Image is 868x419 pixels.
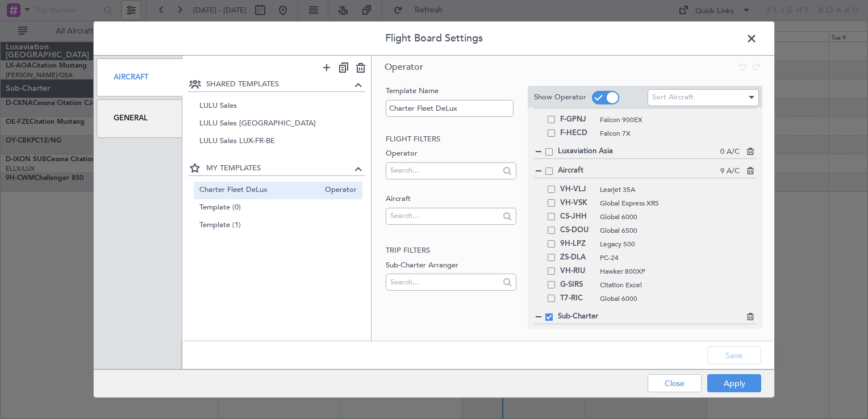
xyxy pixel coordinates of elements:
[386,133,516,145] h2: Flight filters
[385,61,423,73] span: Operator
[600,185,745,195] span: Learjet 35A
[558,165,720,177] span: Aircraft
[199,100,357,112] span: LULU Sales
[319,184,357,196] span: Operator
[560,237,594,251] span: 9H-LPZ
[199,118,357,130] span: LULU Sales [GEOGRAPHIC_DATA]
[386,194,516,205] label: Aircraft
[560,127,594,140] span: F-HECD
[390,162,499,179] input: Search...
[199,219,357,231] span: Template (1)
[534,92,586,103] label: Show Operator
[707,374,761,392] button: Apply
[206,79,352,90] span: SHARED TEMPLATES
[720,146,740,158] span: 0 A/C
[600,128,756,139] span: Falcon 7X
[600,239,745,249] span: Legacy 500
[560,224,594,237] span: CS-DOU
[386,259,516,271] label: Sub-Charter Arranger
[600,225,745,236] span: Global 6500
[558,146,720,157] span: Luxaviation Asia
[600,253,745,263] span: PC-24
[600,280,745,290] span: Citation Excel
[652,92,694,102] span: Sort Aircraft
[600,266,745,276] span: Hawker 800XP
[386,245,516,257] h2: Trip filters
[600,115,756,125] span: Falcon 900EX
[560,113,594,127] span: F-GPNJ
[199,136,357,148] span: LULU Sales LUX-FR-BE
[600,294,745,304] span: Global 6000
[94,22,774,56] header: Flight Board Settings
[386,86,516,97] label: Template Name
[600,212,745,222] span: Global 6000
[600,198,745,208] span: Global Express XRS
[386,148,516,160] label: Operator
[720,166,740,177] span: 9 A/C
[560,183,594,196] span: VH-VLJ
[199,184,320,196] span: Charter Fleet DeLux
[560,251,594,265] span: ZS-DLA
[97,99,182,137] div: General
[97,58,182,97] div: Aircraft
[560,210,594,224] span: CS-JHH
[648,374,702,392] button: Close
[199,202,357,213] span: Template (0)
[558,311,740,322] span: Sub-Charter
[560,196,594,210] span: VH-VSK
[390,274,499,291] input: Search...
[560,265,594,278] span: VH-RIU
[390,207,499,224] input: Search...
[560,278,594,292] span: G-SIRS
[206,163,352,174] span: MY TEMPLATES
[560,292,594,305] span: T7-RIC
